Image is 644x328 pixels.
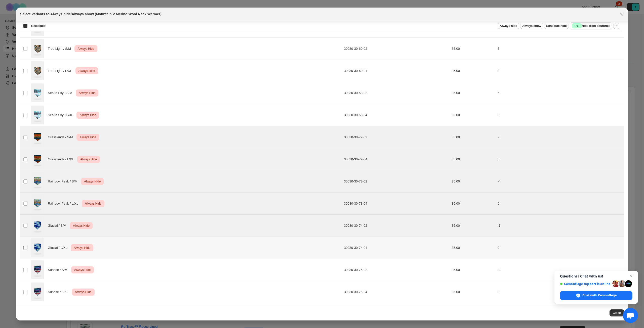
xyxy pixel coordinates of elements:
[450,148,496,170] td: 35.00
[31,216,44,235] img: Mountain_V_merino_wool_Glacial.png
[20,12,162,17] h2: Select Variants to Always hide/Always show (Mountain V Merino Wool Neck Warmer)
[496,126,624,148] td: -3
[31,128,44,147] img: Mountain_V_merino_wool_Grasslands.png
[48,245,70,250] span: Glacial / L/XL
[31,194,44,213] img: Mountain_V_merino_wool_Rainbow_Peak.png
[76,46,95,52] span: Always Hide
[572,23,610,28] span: Hide from countries
[31,61,44,80] img: Alpine-fit-MountainVMerinowoolneckwarmer-treelight.png_1.png
[72,223,91,229] span: Always Hide
[342,60,450,82] td: 30030-30-60-04
[546,24,567,28] span: Schedule hide
[73,245,91,251] span: Always Hide
[450,215,496,237] td: 35.00
[31,150,44,169] img: Mountain_V_merino_wool_Grasslands.png
[31,172,44,191] img: Mountain_V_merino_wool_Rainbow_Peak.png
[48,68,74,73] span: Tree Light / L/XL
[48,223,69,228] span: Glacial / S/M
[450,126,496,148] td: 35.00
[78,134,97,140] span: Always Hide
[31,39,44,58] img: Alpine-fit-MountainVMerinowoolneckwarmer-treelight.png_1.png
[450,38,496,60] td: 35.00
[342,126,450,148] td: 30030-30-72-02
[342,148,450,170] td: 30030-30-72-04
[48,290,71,295] span: Sunrise / L/XL
[48,157,76,162] span: Grasslands / L/XL
[560,282,611,286] span: Camouflage support is online
[450,60,496,82] td: 35.00
[544,23,569,29] button: Schedule hide
[610,309,624,316] button: Close
[560,274,632,278] span: Questions? Chat with us!
[77,68,96,74] span: Always Hide
[450,259,496,281] td: 35.00
[496,170,624,193] td: -4
[78,112,97,118] span: Always Hide
[342,170,450,193] td: 30030-30-73-02
[342,193,450,215] td: 30030-30-73-04
[450,281,496,303] td: 35.00
[342,215,450,237] td: 30030-30-74-02
[48,113,76,118] span: Sea to Sky / L/XL
[31,83,44,102] img: Alpine-fit-MountainVMerinowoolneckwarmer-seatosky.png_3.png
[342,38,450,60] td: 30030-30-60-02
[623,308,638,323] div: Open chat
[560,291,632,300] div: Chat with Camouflage
[342,104,450,126] td: 30030-30-58-04
[496,281,624,303] td: 0
[496,38,624,60] td: 5
[450,170,496,193] td: 35.00
[570,22,612,29] button: SuccessENTHide from countries
[31,260,44,279] img: Mountain_V_merino_wool_Sunrise.png
[496,60,624,82] td: 0
[31,238,44,257] img: Mountain_V_merino_wool_Glacial.png
[48,267,70,272] span: Sunrise / S/M
[500,24,517,28] span: Always hide
[613,23,619,29] button: More actions
[48,46,74,51] span: Tree Light / S/M
[618,11,625,18] button: Close
[48,179,80,184] span: Rainbow Peak / S/M
[450,237,496,259] td: 35.00
[78,90,96,96] span: Always Hide
[613,311,621,315] span: Close
[31,24,46,28] span: 5 selected
[83,178,102,184] span: Always Hide
[342,237,450,259] td: 30030-30-74-04
[342,281,450,303] td: 30030-30-75-04
[342,82,450,104] td: 30030-30-58-02
[84,201,102,207] span: Always Hide
[574,24,580,28] span: ENT
[48,201,81,206] span: Rainbow Peak / L/XL
[342,259,450,281] td: 30030-30-75-02
[496,148,624,170] td: 0
[79,156,98,162] span: Always Hide
[48,135,76,140] span: Grasslands / S/M
[628,273,634,279] span: Close chat
[520,23,543,29] button: Always show
[31,106,44,124] img: Alpine-fit-MountainVMerinowoolneckwarmer-seatosky.png_3.png
[522,24,541,28] span: Always show
[496,104,624,126] td: 0
[74,289,93,295] span: Always Hide
[498,23,519,29] button: Always hide
[450,82,496,104] td: 35.00
[496,259,624,281] td: -2
[73,267,92,273] span: Always Hide
[496,193,624,215] td: 0
[496,82,624,104] td: 6
[496,215,624,237] td: -1
[496,237,624,259] td: 0
[450,193,496,215] td: 35.00
[582,293,617,298] span: Chat with Camouflage
[31,283,44,301] img: Mountain_V_merino_wool_Sunrise.png
[450,104,496,126] td: 35.00
[48,90,75,96] span: Sea to Sky / S/M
